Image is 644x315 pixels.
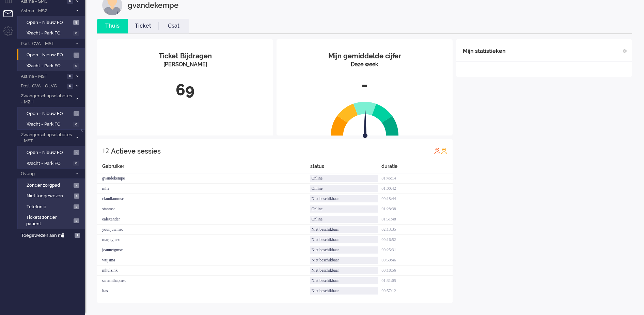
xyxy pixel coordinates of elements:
[97,245,310,255] div: jeannetgmsc
[282,61,447,69] div: Deze week
[97,255,310,266] div: wtijsma
[27,204,72,210] span: Telefonie
[97,163,310,173] div: Gebruiker
[350,110,380,140] img: arrow.svg
[74,194,79,199] span: 1
[97,173,310,184] div: gvandekempe
[128,19,158,33] li: Ticket
[102,51,268,61] div: Ticket Bijdragen
[26,214,72,227] span: Tickets zonder patient
[434,147,441,154] img: profile_red.svg
[20,41,73,47] span: Post-CVA - MST
[310,257,378,264] div: Niet beschikbaar
[20,18,84,26] a: Open - Nieuw FO 8
[282,74,447,96] div: -
[381,214,453,225] div: 01:51:48
[381,225,453,235] div: 02:13:35
[27,149,72,156] span: Open - Nieuw FO
[74,150,79,155] span: 5
[20,62,84,69] a: Wacht - Park FO 0
[128,22,158,30] a: Ticket
[21,232,73,239] span: Toegewezen aan mij
[74,111,79,116] span: 5
[20,192,84,199] a: Niet toegewezen 1
[20,148,84,156] a: Open - Nieuw FO 5
[102,144,109,158] div: 12
[381,204,453,214] div: 01:28:38
[20,120,84,128] a: Wacht - Park FO 0
[111,144,161,158] div: Actieve sessies
[97,286,310,296] div: ltas
[73,63,79,69] span: 0
[27,19,72,26] span: Open - Nieuw FO
[3,26,19,42] li: Admin menu
[27,160,72,167] span: Wacht - Park FO
[310,175,378,182] div: Online
[381,235,453,245] div: 00:16:52
[310,205,378,213] div: Online
[75,233,80,238] span: 1
[73,122,79,127] span: 0
[97,19,128,33] li: Thuis
[20,110,84,117] a: Open - Nieuw FO 5
[310,163,381,173] div: status
[20,231,85,239] a: Toegewezen aan mij 1
[310,246,378,254] div: Niet beschikbaar
[20,213,84,227] a: Tickets zonder patient 2
[463,44,506,58] div: Mijn statistieken
[310,185,378,192] div: Online
[381,255,453,266] div: 00:50:46
[20,73,65,80] span: Astma - MST
[27,182,72,189] span: Zonder zorgpad
[97,225,310,235] div: younjuwmsc
[97,194,310,204] div: claudiammsc
[27,193,72,199] span: Niet toegewezen
[20,83,65,89] span: Post-CVA - OLVG
[97,22,128,30] a: Thuis
[27,52,72,58] span: Open - Nieuw FO
[381,173,453,184] div: 01:46:14
[381,266,453,276] div: 00:18:56
[73,20,79,25] span: 8
[158,22,189,30] a: Csat
[20,29,84,37] a: Wacht - Park FO 0
[310,277,378,284] div: Niet beschikbaar
[97,266,310,276] div: mhulzink
[331,101,399,136] img: semi_circle.svg
[310,267,378,274] div: Niet beschikbaar
[74,183,79,188] span: 4
[97,184,310,194] div: mlie
[310,216,378,223] div: Online
[282,51,447,61] div: Mijn gemiddelde cijfer
[310,195,378,202] div: Niet beschikbaar
[74,204,79,210] span: 2
[73,31,79,36] span: 0
[310,287,378,295] div: Niet beschikbaar
[97,276,310,286] div: samanthapmsc
[74,53,79,58] span: 3
[102,61,268,69] div: [PERSON_NAME]
[27,121,72,128] span: Wacht - Park FO
[381,276,453,286] div: 01:31:05
[27,111,72,117] span: Open - Nieuw FO
[20,8,73,14] span: Astma - MSZ
[67,74,73,79] span: 0
[102,79,268,101] div: 69
[97,214,310,225] div: ealexander
[27,63,72,69] span: Wacht - Park FO
[158,19,189,33] li: Csat
[20,132,73,144] span: Zwangerschapsdiabetes - MST
[97,235,310,245] div: marjagmsc
[20,51,84,58] a: Open - Nieuw FO 3
[67,84,73,89] span: 0
[73,161,79,166] span: 0
[20,203,84,210] a: Telefonie 2
[74,218,79,224] span: 2
[20,171,73,177] span: Overig
[381,163,453,173] div: duratie
[441,147,447,154] img: profile_orange.svg
[3,10,19,26] li: Tickets menu
[381,184,453,194] div: 01:00:42
[27,30,72,37] span: Wacht - Park FO
[381,245,453,255] div: 00:25:31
